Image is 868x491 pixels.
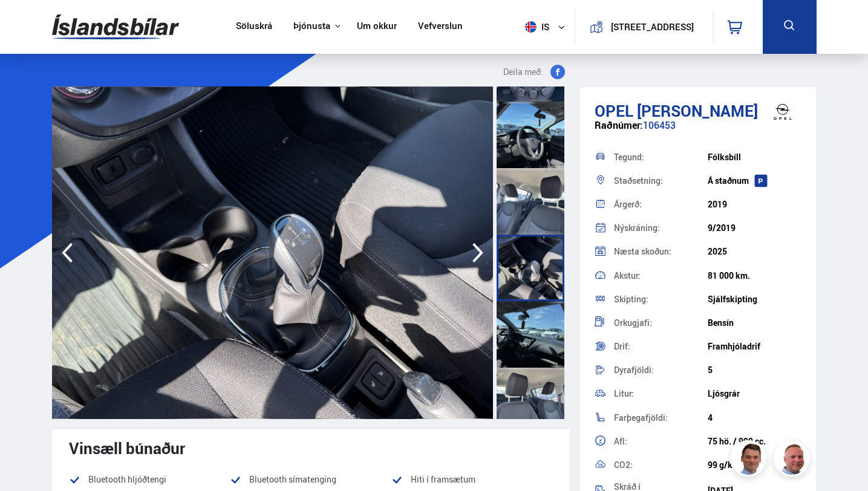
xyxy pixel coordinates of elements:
[708,271,801,281] div: 81 000 km.
[708,413,801,423] div: 4
[614,414,708,422] div: Farþegafjöldi:
[520,21,550,33] span: is
[732,442,768,478] img: FbJEzSuNWCJXmdc-.webp
[293,21,330,32] button: Þjónusta
[614,437,708,446] div: Afl:
[503,65,543,79] span: Deila með:
[52,86,494,419] img: 3376961.jpeg
[708,460,801,470] div: 99 g/km
[759,93,807,131] img: brand logo
[236,21,272,33] a: Söluskrá
[614,177,708,185] div: Staðsetning:
[52,7,179,47] img: G0Ugv5HjCgRt.svg
[708,152,801,162] div: Fólksbíll
[525,21,537,33] img: svg+xml;base64,PHN2ZyB4bWxucz0iaHR0cDovL3d3dy53My5vcmcvMjAwMC9zdmciIHdpZHRoPSI1MTIiIGhlaWdodD0iNT...
[69,472,230,487] li: Bluetooth hljóðtengi
[708,176,801,186] div: Á staðnum
[391,472,553,487] li: Hiti í framsætum
[498,65,570,79] button: Deila með:
[614,461,708,469] div: CO2:
[708,294,801,304] div: Sjálfskipting
[10,5,46,41] button: Open LiveChat chat widget
[614,295,708,304] div: Skipting:
[708,223,801,233] div: 9/2019
[69,439,553,457] div: Vinsæll búnaður
[595,100,633,122] span: Opel
[614,247,708,256] div: Næsta skoðun:
[708,389,801,398] div: Ljósgrár
[708,365,801,375] div: 5
[775,442,812,478] img: siFngHWaQ9KaOqBr.png
[595,119,643,132] span: Raðnúmer:
[230,472,391,487] li: Bluetooth símatenging
[357,21,397,33] a: Um okkur
[614,389,708,398] div: Litur:
[614,272,708,280] div: Akstur:
[614,342,708,351] div: Drif:
[637,100,758,122] span: [PERSON_NAME]
[595,120,801,143] div: 106453
[614,153,708,161] div: Tegund:
[614,200,708,209] div: Árgerð:
[520,9,575,45] button: is
[708,437,801,446] div: 75 hö. / 999 cc.
[708,200,801,209] div: 2019
[614,224,708,232] div: Nýskráning:
[614,319,708,327] div: Orkugjafi:
[608,22,697,32] button: [STREET_ADDRESS]
[418,21,463,33] a: Vefverslun
[582,10,705,44] a: [STREET_ADDRESS]
[708,342,801,351] div: Framhjóladrif
[614,366,708,374] div: Dyrafjöldi:
[708,318,801,328] div: Bensín
[708,247,801,256] div: 2025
